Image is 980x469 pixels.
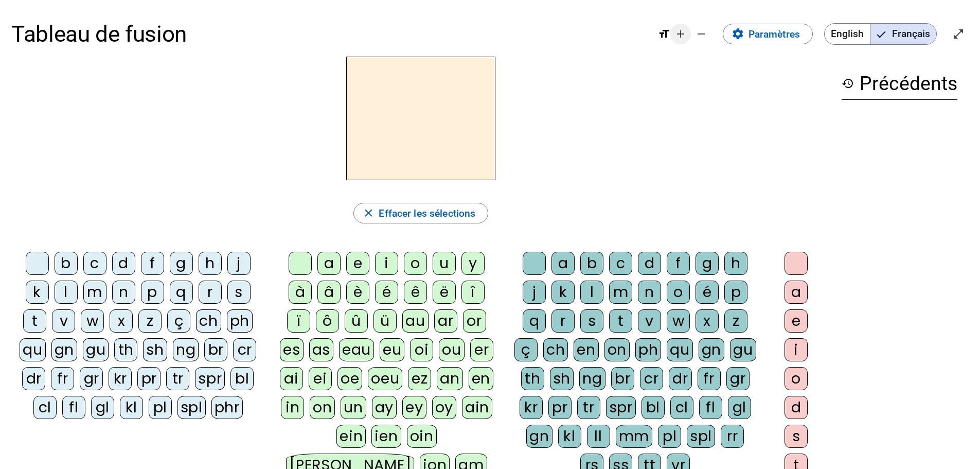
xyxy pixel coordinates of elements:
[289,281,312,304] div: à
[138,309,162,333] div: z
[141,281,164,304] div: p
[22,367,45,390] div: dr
[670,396,693,419] div: cl
[667,309,690,333] div: w
[379,205,475,222] span: Effacer les sélections
[149,396,172,419] div: pl
[870,24,936,44] span: Français
[309,367,332,390] div: ei
[616,425,652,448] div: mm
[609,281,632,304] div: m
[281,396,304,419] div: in
[62,396,85,419] div: fl
[51,338,77,361] div: gn
[520,396,543,419] div: kr
[52,309,75,333] div: v
[670,24,691,44] button: Augmenter la taille de la police
[433,281,456,304] div: ë
[550,367,574,390] div: sh
[33,396,57,419] div: cl
[20,338,45,361] div: qu
[80,367,103,390] div: gr
[199,252,222,275] div: h
[112,252,135,275] div: d
[408,367,431,390] div: ez
[462,396,492,419] div: ain
[606,396,636,419] div: spr
[404,252,427,275] div: o
[604,338,630,361] div: on
[640,367,663,390] div: cr
[432,396,456,419] div: oy
[667,281,690,304] div: o
[227,281,251,304] div: s
[695,28,707,40] mat-icon: remove
[674,28,687,40] mat-icon: add
[336,425,366,448] div: ein
[696,309,719,333] div: x
[696,252,719,275] div: g
[375,252,398,275] div: i
[526,425,552,448] div: gn
[543,338,568,361] div: ch
[143,338,167,361] div: sh
[609,309,632,333] div: t
[638,309,661,333] div: v
[461,281,485,304] div: î
[402,396,426,419] div: ey
[952,28,965,40] mat-icon: open_in_full
[373,309,397,333] div: ü
[723,24,813,44] button: Paramètres
[375,281,398,304] div: é
[141,252,164,275] div: f
[91,396,114,419] div: gl
[580,252,603,275] div: b
[410,338,433,361] div: oi
[611,367,634,390] div: br
[204,338,227,361] div: br
[521,367,544,390] div: th
[372,396,397,419] div: ay
[337,367,362,390] div: oe
[785,367,808,390] div: o
[407,425,437,448] div: oin
[339,338,374,361] div: eau
[196,309,221,333] div: ch
[948,24,969,44] button: Entrer en plein écran
[730,338,756,361] div: gu
[433,252,456,275] div: u
[402,309,428,333] div: au
[749,26,800,43] span: Paramètres
[558,425,581,448] div: kl
[199,281,222,304] div: r
[109,367,132,390] div: kr
[785,338,808,361] div: i
[341,396,366,419] div: un
[785,309,808,333] div: e
[696,281,719,304] div: é
[137,367,161,390] div: pr
[580,309,603,333] div: s
[81,309,104,333] div: w
[687,425,715,448] div: spl
[368,367,402,390] div: oeu
[469,367,493,390] div: en
[112,281,135,304] div: n
[11,11,647,57] h1: Tableau de fusion
[177,396,206,419] div: spl
[23,309,46,333] div: t
[724,281,747,304] div: p
[825,24,870,44] span: English
[437,367,462,390] div: an
[434,309,457,333] div: ar
[287,309,310,333] div: ï
[309,338,333,361] div: as
[233,338,256,361] div: cr
[658,425,681,448] div: pl
[824,23,937,45] mat-button-toggle-group: Language selection
[227,309,253,333] div: ph
[310,396,335,419] div: on
[842,77,854,90] mat-icon: history
[698,367,721,390] div: fr
[638,252,661,275] div: d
